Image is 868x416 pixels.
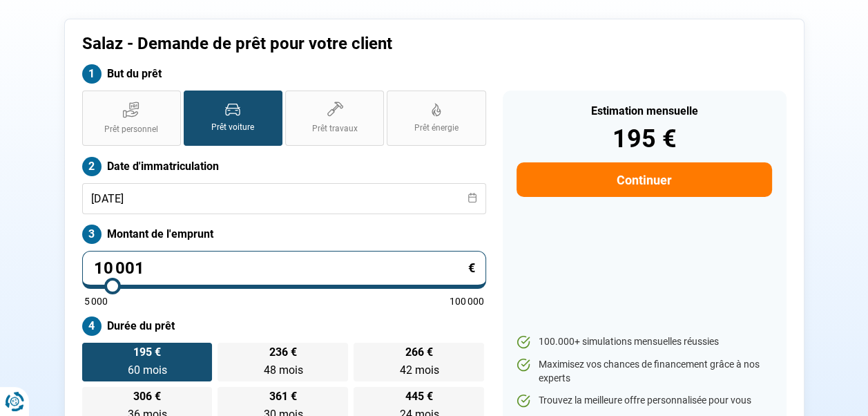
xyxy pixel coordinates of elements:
span: 48 mois [263,363,302,377]
span: 195 € [133,347,161,358]
span: Prêt travaux [312,123,358,135]
span: 306 € [133,391,161,402]
span: Prêt voiture [211,122,254,133]
li: 100.000+ simulations mensuelles réussies [517,335,771,349]
input: jj/mm/aaaa [82,183,486,214]
span: Prêt énergie [414,122,459,134]
label: Date d'immatriculation [82,157,486,176]
label: Montant de l'emprunt [82,225,486,244]
span: 100 000 [450,296,484,306]
label: But du prêt [82,64,486,84]
span: € [468,262,475,274]
span: 445 € [405,391,433,402]
span: 42 mois [399,363,438,377]
span: 236 € [269,347,297,358]
button: Continuer [517,162,771,197]
span: 266 € [405,347,433,358]
label: Durée du prêt [82,316,486,336]
h1: Salaz - Demande de prêt pour votre client [82,34,606,54]
li: Trouvez la meilleure offre personnalisée pour vous [517,394,771,408]
span: 361 € [269,391,297,402]
span: Prêt personnel [104,124,158,135]
div: Estimation mensuelle [517,106,771,117]
div: 195 € [517,126,771,151]
span: 5 000 [84,296,108,306]
li: Maximisez vos chances de financement grâce à nos experts [517,358,771,385]
span: 60 mois [127,363,166,377]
